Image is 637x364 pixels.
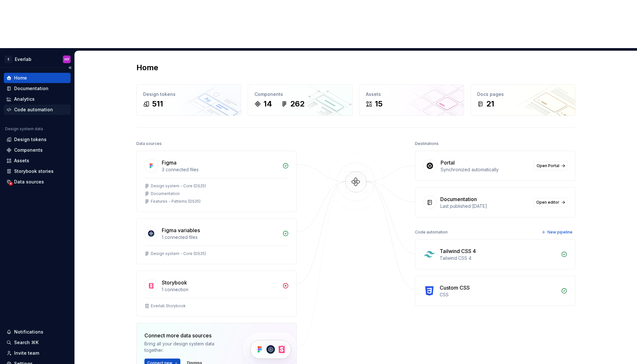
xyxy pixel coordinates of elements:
[144,341,231,353] div: Bring all your design system data together.
[151,191,180,196] div: Documentation
[470,84,575,116] a: Docs pages21
[136,63,158,73] h2: Home
[65,63,74,72] button: Collapse sidebar
[254,91,346,97] div: Components
[151,303,186,309] div: Everlab Storybook
[290,99,305,109] div: 262
[415,228,448,237] div: Code automation
[144,332,231,339] div: Connect more data sources
[136,84,241,116] a: Design tokens511
[547,230,572,235] span: New pipeline
[4,73,71,83] a: Home
[151,183,206,189] div: Design system - Core (DS25)
[162,234,279,241] div: 1 connected files
[4,337,71,348] button: Search ⌘K
[5,126,43,131] div: Design system data
[263,99,272,109] div: 14
[143,91,235,97] div: Design tokens
[151,199,201,204] div: Features - Patterns (DS25)
[4,348,71,358] a: Invite team
[136,271,297,317] a: Storybook1 connectionEverlab Storybook
[14,350,39,356] div: Invite team
[366,91,457,97] div: Assets
[14,106,53,113] div: Code automation
[1,52,73,66] button: EEverlabHY
[14,85,48,92] div: Documentation
[537,163,559,168] span: Open Portal
[440,203,529,209] div: Last published [DATE]
[4,166,71,176] a: Storybook stories
[14,157,29,164] div: Assets
[440,284,470,292] div: Custom CSS
[4,177,71,187] a: Data sources
[415,139,439,148] div: Destinations
[440,292,557,298] div: CSS
[162,279,187,286] div: Storybook
[136,139,162,148] div: Data sources
[14,339,39,346] div: Search ⌘K
[14,136,47,143] div: Design tokens
[4,105,71,115] a: Code automation
[4,156,71,166] a: Assets
[152,99,163,109] div: 511
[65,57,69,62] div: HY
[136,151,297,212] a: Figma3 connected filesDesign system - Core (DS25)DocumentationFeatures - Patterns (DS25)
[14,75,27,81] div: Home
[162,286,279,293] div: 1 connection
[15,56,31,63] div: Everlab
[440,255,557,261] div: Tailwind CSS 4
[14,168,54,174] div: Storybook stories
[136,218,297,264] a: Figma variables1 connected filesDesign system - Core (DS25)
[4,83,71,94] a: Documentation
[440,247,476,255] div: Tailwind CSS 4
[4,145,71,155] a: Components
[534,161,567,170] a: Open Portal
[4,134,71,145] a: Design tokens
[162,226,200,234] div: Figma variables
[14,179,44,185] div: Data sources
[4,327,71,337] button: Notifications
[14,96,35,102] div: Analytics
[375,99,383,109] div: 15
[440,195,477,203] div: Documentation
[14,329,43,335] div: Notifications
[441,159,455,166] div: Portal
[486,99,494,109] div: 21
[162,159,176,166] div: Figma
[359,84,464,116] a: Assets15
[441,166,530,173] div: Synchronized automatically
[151,251,206,256] div: Design system - Core (DS25)
[14,147,43,153] div: Components
[4,55,12,63] div: E
[536,200,559,205] span: Open editor
[533,198,567,207] a: Open editor
[248,84,353,116] a: Components14262
[539,228,575,237] button: New pipeline
[4,94,71,104] a: Analytics
[477,91,569,97] div: Docs pages
[162,166,279,173] div: 3 connected files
